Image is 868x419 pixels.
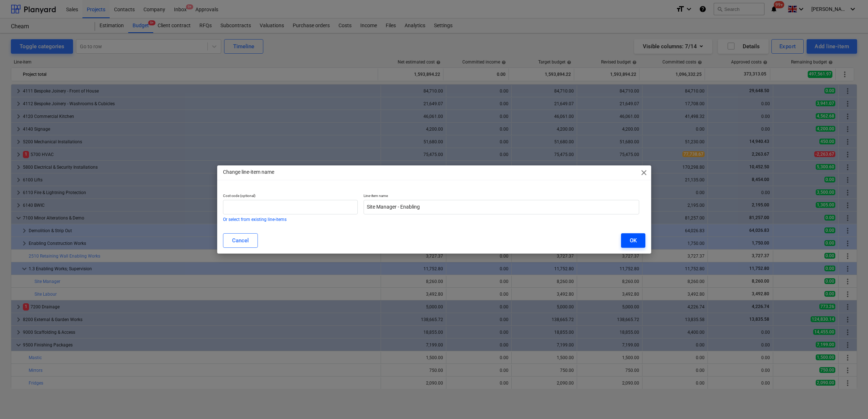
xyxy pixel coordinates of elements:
button: Or select from existing line-items [223,217,287,222]
div: Cancel [232,236,249,245]
div: OK [630,236,637,245]
p: Cost code (optional) [223,193,358,200]
button: Cancel [223,233,258,248]
p: Change line-item name [223,168,274,176]
button: OK [621,233,645,248]
span: close [640,168,648,177]
p: Line-item name [364,193,639,200]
